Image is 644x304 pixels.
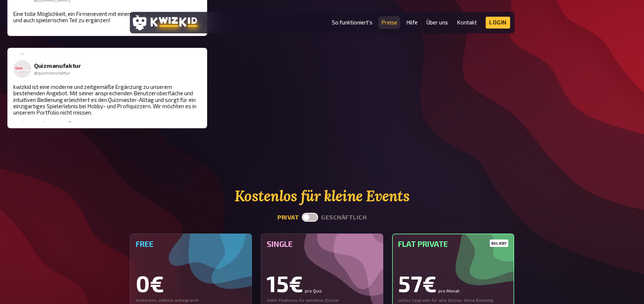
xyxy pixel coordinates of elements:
h2: Kostenlos für kleine Events [130,188,515,205]
a: Kontakt [457,19,477,26]
div: [PERSON_NAME] für einen Teambuilding-Event genutzt und es war ein voller Erfolg. Einfache Handhab... [13,93,201,106]
small: pro Quiz [305,288,322,293]
div: 0€ [136,272,246,294]
h5: Single [267,239,377,248]
div: kwizkid hebt Pubquiz auf ein ganz neues Level. Es macht das Spielen sowohl für die Teilnehmer:inn... [228,7,416,27]
div: 15€ [267,272,377,294]
div: Dank kwizkid ist die Durchführung und die Auswertung des Quiz super einfach und wir konnten auch ... [228,87,416,113]
img: Laura [13,70,31,87]
b: [PERSON_NAME] [34,75,80,82]
div: kwizkid ist ein absoluter Volltreffer und hat uns durch seine unkomplizierte Handhabung und sehr ... [443,7,631,27]
a: Hilfe [406,19,418,26]
img: Brainlab - Medical Technology [228,63,246,81]
p: @brainlabcorporate [249,72,416,79]
small: pro Monat [438,288,459,293]
b: Süddeutscher Automobilhersteller [463,68,564,75]
div: 57€ [398,272,509,294]
div: mehr Features für einzelne Quizze [267,297,377,303]
div: volles Upgrade für alle Quizze, keine Bindung [398,297,509,303]
button: geschäftlich [321,214,367,221]
button: privat [277,214,299,221]
h5: Flat Private [398,239,509,248]
img: Süddeutscher Automobilhersteller [443,66,461,84]
b: Brainlab - Medical Technology [249,65,336,72]
a: Über uns [426,19,448,26]
a: Login [486,17,510,29]
div: Es hat alles super funktioniert und unsere Kollegen und Kolleginnen waren durch die Bank begeiste... [443,90,631,109]
h5: Free [136,239,246,248]
div: kostenlos, zeitlich unbegrenzt [136,297,246,303]
p: mit rundem Logo [463,76,631,82]
a: Preise [381,19,397,26]
a: So funktioniert's [332,19,372,26]
div: Eine tolle Möglichkeit, ein Firmenevent mit einem interaktiven, kompetitiven und auch spielerisch... [13,11,201,24]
